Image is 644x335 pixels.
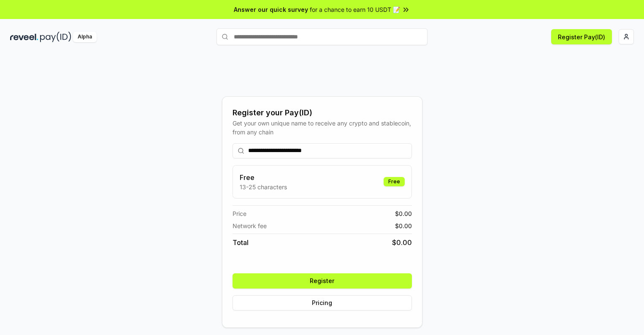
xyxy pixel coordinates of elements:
[240,182,287,191] p: 13-25 characters
[240,172,287,182] h3: Free
[40,32,71,42] img: pay_id
[233,209,246,218] span: Price
[392,237,412,248] span: $ 0.00
[73,32,97,42] div: Alpha
[310,5,400,14] span: for a chance to earn 10 USDT 📝
[551,29,612,44] button: Register Pay(ID)
[395,221,412,230] span: $ 0.00
[234,5,308,14] span: Answer our quick survey
[233,107,412,119] div: Register your Pay(ID)
[233,237,249,248] span: Total
[233,119,412,136] div: Get your own unique name to receive any crypto and stablecoin, from any chain
[10,32,38,42] img: reveel_dark
[233,295,412,310] button: Pricing
[233,221,267,230] span: Network fee
[395,209,412,218] span: $ 0.00
[233,273,412,289] button: Register
[384,177,405,186] div: Free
